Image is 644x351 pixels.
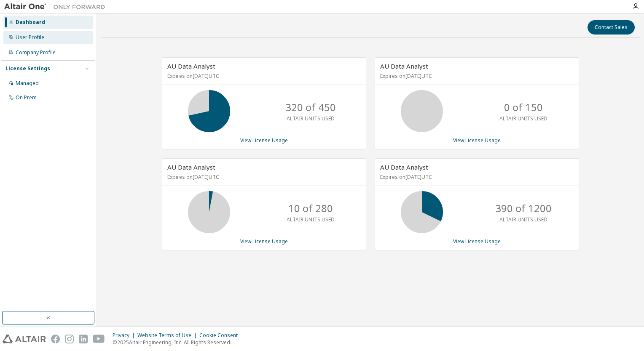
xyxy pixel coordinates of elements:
[499,216,547,223] p: ALTAIR UNITS USED
[167,72,359,80] p: Expires on [DATE] UTC
[79,335,88,343] img: linkedin.svg
[499,115,547,122] p: ALTAIR UNITS USED
[51,335,60,343] img: facebook.svg
[288,201,333,215] p: 10 of 280
[167,173,359,181] p: Expires on [DATE] UTC
[93,335,105,343] img: youtube.svg
[113,332,137,339] div: Privacy
[137,332,199,339] div: Website Terms of Use
[65,335,74,343] img: instagram.svg
[495,201,552,215] p: 390 of 1200
[240,238,288,245] a: View License Usage
[16,19,45,26] div: Dashboard
[453,238,501,245] a: View License Usage
[16,34,44,41] div: User Profile
[380,72,572,80] p: Expires on [DATE] UTC
[16,80,39,87] div: Managed
[287,216,335,223] p: ALTAIR UNITS USED
[588,20,635,35] button: Contact Sales
[5,65,50,72] div: License Settings
[380,163,428,171] span: AU Data Analyst
[380,62,428,70] span: AU Data Analyst
[4,3,110,11] img: Altair One
[113,339,243,346] p: © 2025 Altair Engineering, Inc. All Rights Reserved.
[287,115,335,122] p: ALTAIR UNITS USED
[285,100,336,114] p: 320 of 450
[380,173,572,181] p: Expires on [DATE] UTC
[504,100,543,114] p: 0 of 150
[240,137,288,144] a: View License Usage
[167,62,215,70] span: AU Data Analyst
[199,332,243,339] div: Cookie Consent
[16,94,37,101] div: On Prem
[3,335,46,343] img: altair_logo.svg
[167,163,215,171] span: AU Data Analyst
[453,137,501,144] a: View License Usage
[16,49,56,56] div: Company Profile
